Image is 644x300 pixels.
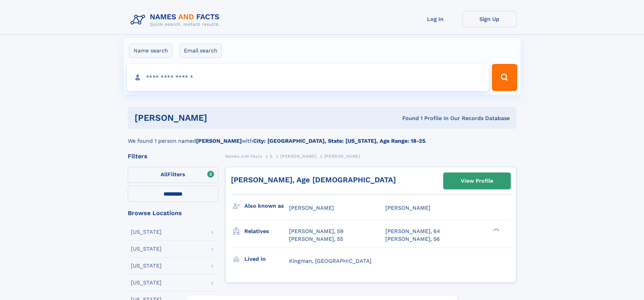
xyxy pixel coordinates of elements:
[180,44,222,58] label: Email search
[244,200,289,212] h3: Also known as
[289,205,334,211] span: [PERSON_NAME]
[492,64,517,91] button: Search Button
[289,235,343,243] a: [PERSON_NAME], 55
[385,205,430,211] span: [PERSON_NAME]
[385,235,440,243] a: [PERSON_NAME], 56
[128,11,225,29] img: Logo Names and Facts
[444,173,510,189] a: View Profile
[253,138,425,144] b: City: [GEOGRAPHIC_DATA], State: [US_STATE], Age Range: 18-25
[131,263,162,269] div: [US_STATE]
[127,64,489,91] input: search input
[135,114,305,122] h1: [PERSON_NAME]
[131,280,162,285] div: [US_STATE]
[280,152,316,160] a: [PERSON_NAME]
[131,246,162,252] div: [US_STATE]
[128,153,218,159] div: Filters
[196,138,242,144] b: [PERSON_NAME]
[385,228,440,235] a: [PERSON_NAME], 64
[305,115,510,122] div: Found 1 Profile In Our Records Database
[324,154,360,159] span: [PERSON_NAME]
[461,173,493,189] div: View Profile
[225,152,262,160] a: Names and Facts
[161,171,168,178] span: All
[128,210,218,216] div: Browse Locations
[128,167,218,183] label: Filters
[270,152,273,160] a: S
[270,154,273,159] span: S
[244,226,289,237] h3: Relatives
[408,11,462,27] a: Log In
[131,229,162,235] div: [US_STATE]
[231,176,396,184] a: [PERSON_NAME], Age [DEMOGRAPHIC_DATA]
[280,154,316,159] span: [PERSON_NAME]
[289,258,372,264] span: Kingman, [GEOGRAPHIC_DATA]
[462,11,517,27] a: Sign Up
[492,228,500,232] div: ❯
[244,253,289,265] h3: Lived in
[289,228,343,235] a: [PERSON_NAME], 59
[128,129,517,145] div: We found 1 person named with .
[129,44,172,58] label: Name search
